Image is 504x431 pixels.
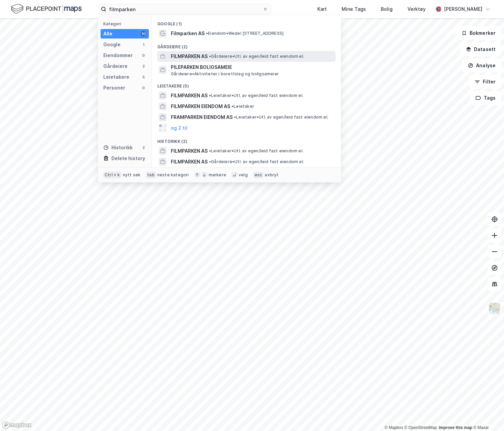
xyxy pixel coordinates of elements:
span: Gårdeiere • Utl. av egen/leid fast eiendom el. [209,159,304,164]
span: • [234,115,236,120]
span: • [209,54,211,59]
button: Tags [470,91,501,105]
div: Historikk (2) [152,133,341,146]
img: logo.f888ab2527a4732fd821a326f86c7f29.svg [11,3,82,15]
span: Filmparken AS [171,29,205,37]
span: Eiendom • Wedel [STREET_ADDRESS] [206,31,284,36]
div: Personer [103,84,125,92]
div: 10 [141,31,146,36]
span: Leietaker • Utl. av egen/leid fast eiendom el. [209,93,303,98]
span: Gårdeiere • Utl. av egen/leid fast eiendom el. [209,54,304,59]
div: 1 [141,42,146,47]
img: Z [488,302,501,315]
button: Filter [469,75,501,88]
div: 0 [141,53,146,58]
div: Verktøy [407,5,426,13]
a: Mapbox [384,425,403,430]
span: • [206,31,208,36]
div: velg [239,172,248,178]
span: FRAMPARKEN EIENDOM AS [171,113,233,121]
div: avbryt [265,172,278,178]
button: og 2 til [171,124,187,132]
span: FILMPARKEN AS [171,52,208,60]
div: Google [103,41,121,49]
button: Datasett [460,43,501,56]
span: PILEPARKEN BOLIGSAMEIE [171,63,333,71]
span: FILMPARKEN AS [171,158,208,166]
a: Improve this map [439,425,472,430]
div: Eiendommer [103,51,133,59]
div: tab [146,172,156,178]
span: FILMPARKEN AS [171,92,208,100]
div: Leietakere (5) [152,78,341,90]
div: neste kategori [157,172,189,178]
button: Analyse [462,59,501,72]
span: • [209,148,211,153]
div: Delete history [111,154,145,162]
button: Bokmerker [456,26,501,40]
div: Ctrl + k [103,172,122,178]
div: 0 [141,85,146,91]
div: Kategori [103,21,149,26]
a: OpenStreetMap [404,425,437,430]
div: markere [209,172,226,178]
div: Kart [317,5,327,13]
span: FILMPARKEN EIENDOM AS [171,102,230,110]
a: Mapbox homepage [2,421,32,429]
div: 2 [141,64,146,69]
input: Søk på adresse, matrikkel, gårdeiere, leietakere eller personer [106,4,263,14]
div: 2 [141,145,146,150]
span: Gårdeiere • Aktiviteter i borettslag og boligsameier [171,71,279,77]
div: Gårdeiere (2) [152,39,341,51]
div: esc [253,172,264,178]
div: Mine Tags [342,5,366,13]
div: nytt søk [123,172,141,178]
span: • [232,104,234,109]
div: Google (1) [152,16,341,28]
div: Leietakere [103,73,129,81]
span: Leietaker • Utl. av egen/leid fast eiendom el. [209,148,303,154]
span: Leietaker [232,104,254,109]
span: Leietaker • Utl. av egen/leid fast eiendom el. [234,115,328,120]
div: Gårdeiere [103,62,128,70]
span: • [209,159,211,164]
div: Alle [103,30,112,38]
iframe: Chat Widget [470,399,504,431]
span: FILMPARKEN AS [171,147,208,155]
div: Bolig [381,5,393,13]
div: [PERSON_NAME] [444,5,482,13]
span: • [209,93,211,98]
div: Historikk [103,144,133,152]
div: 5 [141,74,146,80]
